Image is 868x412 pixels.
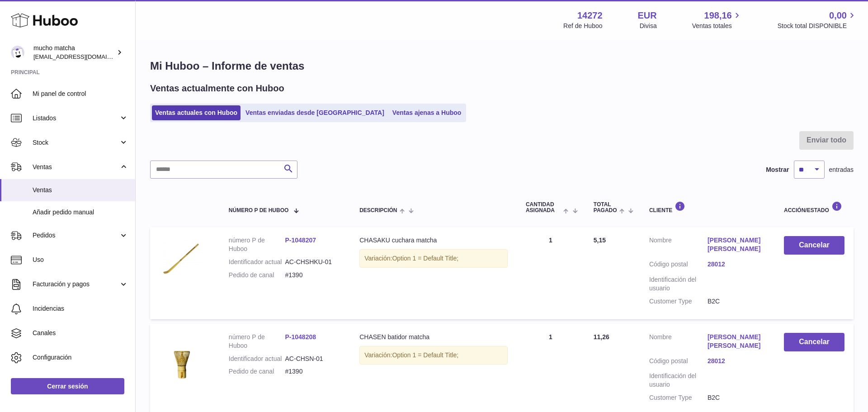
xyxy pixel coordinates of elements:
[778,9,857,30] a: 0,00 Stock total DISPONIBLE
[649,333,708,352] dt: Nombre
[577,9,603,22] strong: 14272
[33,304,128,313] span: Incidencias
[33,231,119,240] span: Pedidos
[389,105,465,120] a: Ventas ajenas a Huboo
[33,329,128,337] span: Canales
[649,201,766,213] div: Cliente
[392,255,458,262] span: Option 1 = Default Title;
[150,82,284,95] h2: Ventas actualmente con Huboo
[33,44,115,61] div: mucho matcha
[229,258,285,266] dt: Identificador actual
[359,249,508,268] div: Variación:
[285,271,342,279] dd: #1390
[242,105,387,120] a: Ventas enviadas desde [GEOGRAPHIC_DATA]
[784,236,844,255] button: Cancelar
[159,236,204,281] img: 142721756460807.jpeg
[285,333,316,341] a: P-1048208
[526,202,561,213] span: Cantidad ASIGNADA
[649,236,708,256] dt: Nombre
[517,227,585,319] td: 1
[778,22,857,30] span: Stock total DISPONIBLE
[392,351,458,359] span: Option 1 = Default Title;
[33,186,128,194] span: Ventas
[359,346,508,365] div: Variación:
[159,333,204,393] img: 142721756460789.png
[829,166,854,174] span: entradas
[638,9,657,22] strong: EUR
[33,280,119,289] span: Facturación y pagos
[33,163,119,171] span: Ventas
[229,367,285,376] dt: Pedido de canal
[704,9,732,22] span: 198,16
[285,355,342,363] dd: AC-CHSN-01
[33,53,133,60] span: [EMAIL_ADDRESS][DOMAIN_NAME]
[649,393,708,402] dt: Customer Type
[649,372,708,389] dt: Identificación del usuario
[708,333,766,350] a: [PERSON_NAME] [PERSON_NAME]
[784,333,844,351] button: Cancelar
[33,256,128,264] span: Uso
[152,105,241,120] a: Ventas actuales con Huboo
[33,138,119,147] span: Stock
[594,333,609,341] span: 11,26
[649,260,708,271] dt: Código postal
[33,208,128,217] span: Añadir pedido manual
[150,59,854,73] h1: Mi Huboo – Informe de ventas
[829,9,847,22] span: 0,00
[766,166,789,174] label: Mostrar
[594,202,617,213] span: Total pagado
[11,46,24,59] img: internalAdmin-14272@internal.huboo.com
[708,393,766,402] dd: B2C
[692,9,742,30] a: 198,16 Ventas totales
[33,114,119,123] span: Listados
[285,237,316,244] a: P-1048207
[359,236,508,245] div: CHASAKU cuchara matcha
[708,260,766,269] a: 28012
[359,333,508,341] div: CHASEN batidor matcha
[649,357,708,368] dt: Código postal
[229,236,285,253] dt: número P de Huboo
[649,275,708,293] dt: Identificación del usuario
[33,353,128,362] span: Configuración
[708,357,766,365] a: 28012
[285,367,342,376] dd: #1390
[359,208,397,213] span: Descripción
[784,201,844,213] div: Acción/Estado
[229,208,288,213] span: número P de Huboo
[229,355,285,363] dt: Identificador actual
[649,297,708,306] dt: Customer Type
[11,378,124,394] a: Cerrar sesión
[708,236,766,253] a: [PERSON_NAME] [PERSON_NAME]
[229,271,285,279] dt: Pedido de canal
[563,22,602,30] div: Ref de Huboo
[594,237,606,244] span: 5,15
[692,22,742,30] span: Ventas totales
[33,90,128,98] span: Mi panel de control
[640,22,657,30] div: Divisa
[708,297,766,306] dd: B2C
[285,258,342,266] dd: AC-CHSHKU-01
[229,333,285,350] dt: número P de Huboo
